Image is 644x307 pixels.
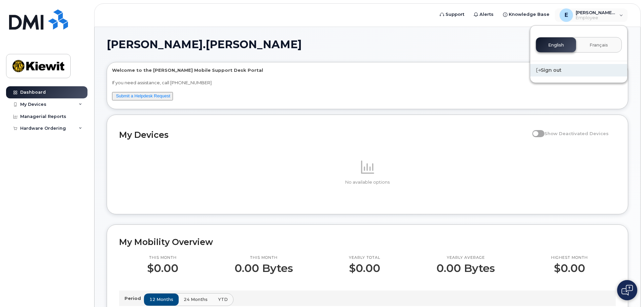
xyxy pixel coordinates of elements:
span: 24 months [184,296,208,303]
p: No available options [119,179,616,185]
p: Highest month [551,255,588,260]
img: Open chat [621,285,633,296]
span: Show Deactivated Devices [544,131,609,136]
p: 0.00 Bytes [436,262,495,274]
p: Yearly average [436,255,495,260]
span: [PERSON_NAME].[PERSON_NAME] [107,39,302,50]
p: Period [124,295,144,302]
span: YTD [218,296,228,303]
p: If you need assistance, call [PHONE_NUMBER] [112,80,623,86]
input: Show Deactivated Devices [532,127,538,132]
p: $0.00 [349,262,380,274]
h2: My Mobility Overview [119,237,616,247]
button: Submit a Helpdesk Request [112,92,173,100]
h2: My Devices [119,130,529,140]
p: Welcome to the [PERSON_NAME] Mobile Support Desk Portal [112,67,623,73]
div: Sign out [530,64,627,76]
p: This month [147,255,178,260]
p: This month [235,255,293,260]
p: 0.00 Bytes [235,262,293,274]
a: Submit a Helpdesk Request [116,93,170,98]
span: Français [589,42,608,48]
p: $0.00 [147,262,178,274]
p: $0.00 [551,262,588,274]
p: Yearly total [349,255,380,260]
